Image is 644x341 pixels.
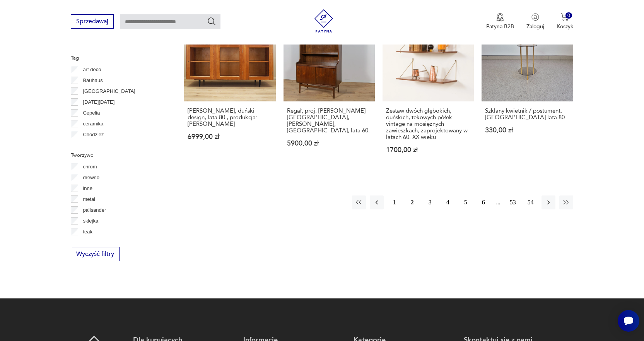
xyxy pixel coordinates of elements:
[524,195,538,209] button: 54
[486,13,514,30] button: Patyna B2B
[383,10,474,168] a: Zestaw dwóch głębokich, duńskich, tekowych półek vintage na mosiężnych zawieszkach, zaprojektowan...
[284,10,375,168] a: Regał, proj. J. Sorth, Bornholm, Dania, lata 60.Regał, proj. [PERSON_NAME][GEOGRAPHIC_DATA], [PER...
[207,17,216,26] button: Szukaj
[526,13,544,30] button: Zaloguj
[482,10,573,168] a: Szklany kwietnik / postument, Niemcy lata 80.Szklany kwietnik / postument, [GEOGRAPHIC_DATA] lata...
[83,195,95,204] p: metal
[83,184,92,193] p: inne
[83,238,125,247] p: tworzywo sztuczne
[485,108,569,121] h3: Szklany kwietnik / postument, [GEOGRAPHIC_DATA] lata 80.
[486,23,514,30] p: Patyna B2B
[561,13,569,21] img: Ikona koszyka
[83,206,106,214] p: palisander
[506,195,520,209] button: 53
[83,65,101,74] p: art deco
[557,23,573,30] p: Koszyk
[71,247,120,261] button: Wyczyść filtry
[312,9,335,33] img: Patyna - sklep z meblami i dekoracjami vintage
[188,134,272,140] p: 6999,00 zł
[423,195,437,209] button: 3
[557,13,573,30] button: 0Koszyk
[565,12,572,19] div: 0
[184,10,275,168] a: Witryna sosnowa, duński design, lata 80., produkcja: Dania[PERSON_NAME], duński design, lata 80.,...
[485,127,569,134] p: 330,00 zł
[287,108,371,134] h3: Regał, proj. [PERSON_NAME][GEOGRAPHIC_DATA], [PERSON_NAME], [GEOGRAPHIC_DATA], lata 60.
[526,23,544,30] p: Zaloguj
[83,98,114,106] p: [DATE][DATE]
[441,195,455,209] button: 4
[618,310,639,332] iframe: Smartsupp widget button
[71,14,114,29] button: Sprzedawaj
[71,151,166,159] p: Tworzywo
[477,195,490,209] button: 6
[83,163,97,171] p: chrom
[496,13,504,22] img: Ikona medalu
[486,13,514,30] a: Ikona medaluPatyna B2B
[287,140,371,147] p: 5900,00 zł
[83,217,98,225] p: sklejka
[83,228,92,236] p: teak
[71,54,166,62] p: Tag
[386,147,470,153] p: 1700,00 zł
[188,108,272,127] h3: [PERSON_NAME], duński design, lata 80., produkcja: [PERSON_NAME]
[83,109,100,117] p: Cepelia
[71,19,114,25] a: Sprzedawaj
[531,13,539,21] img: Ikonka użytkownika
[83,76,102,85] p: Bauhaus
[83,130,104,139] p: Chodzież
[388,195,401,209] button: 1
[83,141,102,150] p: Ćmielów
[405,195,419,209] button: 2
[83,173,99,182] p: drewno
[83,87,135,96] p: [GEOGRAPHIC_DATA]
[83,120,103,128] p: ceramika
[459,195,473,209] button: 5
[386,108,470,141] h3: Zestaw dwóch głębokich, duńskich, tekowych półek vintage na mosiężnych zawieszkach, zaprojektowan...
